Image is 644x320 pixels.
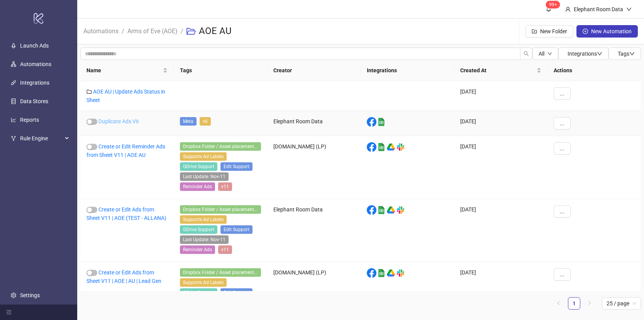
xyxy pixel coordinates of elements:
div: Page Size [602,297,641,310]
a: Automations [82,26,120,35]
span: down [597,51,602,56]
a: Create or Edit Ads from Sheet V11 | AOE | AU | Lead Gen [86,269,161,284]
span: Reminder Ads [180,245,215,254]
a: Reports [20,117,39,123]
div: [DATE] [454,136,547,199]
button: ... [554,117,571,129]
li: Previous Page [552,297,565,310]
span: user [565,7,571,12]
th: Integrations [361,60,454,81]
span: All [539,51,544,57]
span: folder-add [532,29,537,34]
div: [DATE] [454,81,547,111]
span: GDrive Support [180,225,217,234]
a: Duplicate Ads V6 [98,118,139,124]
span: down [547,51,552,56]
li: Next Page [583,297,596,310]
div: [DATE] [454,199,547,262]
button: ... [554,205,571,218]
button: Alldown [532,48,558,60]
div: Elephant Room Data [267,199,361,262]
a: Arms of Eve (AOE) [126,26,179,35]
span: Supports Ad Labels [180,152,227,161]
a: Create or Edit Ads from Sheet V11 | AOE (TEST - ALLANA) [86,206,166,221]
span: search [524,51,529,56]
span: New Folder [540,28,567,34]
span: Edit Support [220,288,253,297]
span: ... [560,90,564,97]
div: Elephant Room Data [571,5,626,14]
button: left [552,297,565,310]
button: ... [554,87,571,100]
span: Tags [618,51,635,57]
div: [DOMAIN_NAME] (LP) [267,136,361,199]
span: Reminder Ads [180,182,215,191]
li: / [181,19,183,44]
a: AOE AU | Update Ads Status in Sheet [86,89,165,103]
div: [DATE] [454,111,547,136]
span: folder-open [186,27,196,36]
span: right [587,301,592,305]
span: Supports Ad Labels [180,278,227,287]
span: Integrations [568,51,602,57]
span: Edit Support [220,225,253,234]
span: ... [560,271,564,277]
button: ... [554,142,571,155]
span: Meta [180,117,197,126]
span: ... [560,145,564,151]
span: bell [546,6,551,12]
li: 1 [568,297,580,310]
span: v6 [200,117,211,126]
button: ... [554,268,571,281]
span: Dropbox Folder / Asset placement detection [180,205,261,214]
a: Create or Edit Reminder Ads from Sheet V11 | AOE AU [86,143,165,158]
button: Tagsdown [608,48,641,60]
a: Settings [20,292,40,298]
span: Last Update: Nov-11 [180,172,229,181]
span: left [556,301,561,305]
span: Last Update: Nov-11 [180,235,229,244]
button: New Automation [576,25,638,37]
span: plus-circle [583,29,588,34]
span: Edit Support [220,162,253,171]
span: v11 [218,245,232,254]
button: Integrationsdown [558,48,608,60]
span: New Automation [591,28,632,34]
span: down [629,51,635,56]
th: Creator [267,60,361,81]
span: fork [11,136,16,141]
span: Created At [460,66,535,75]
th: Created At [454,60,547,81]
a: Integrations [20,80,49,86]
li: / [122,19,124,44]
th: Tags [174,60,267,81]
sup: 1642 [546,1,560,9]
span: ... [560,120,564,126]
span: Rule Engine [20,131,63,146]
a: 1 [568,298,580,309]
button: New Folder [525,25,573,37]
h3: AOE AU [199,25,232,37]
a: Automations [20,61,51,67]
span: Supports Ad Labels [180,215,227,224]
a: Launch Ads [20,43,49,49]
span: folder [86,89,92,94]
span: v11 [218,182,232,191]
th: Name [80,60,174,81]
span: Name [86,66,161,75]
span: Dropbox Folder / Asset placement detection [180,268,261,277]
span: ... [560,208,564,214]
a: Data Stores [20,98,48,104]
span: GDrive Support [180,162,217,171]
span: 25 / page [607,298,636,309]
span: down [626,7,632,12]
span: GDrive Support [180,288,217,297]
div: Elephant Room Data [267,111,361,136]
span: Dropbox Folder / Asset placement detection [180,142,261,151]
th: Actions [547,60,641,81]
button: right [583,297,596,310]
span: menu-fold [6,310,12,315]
